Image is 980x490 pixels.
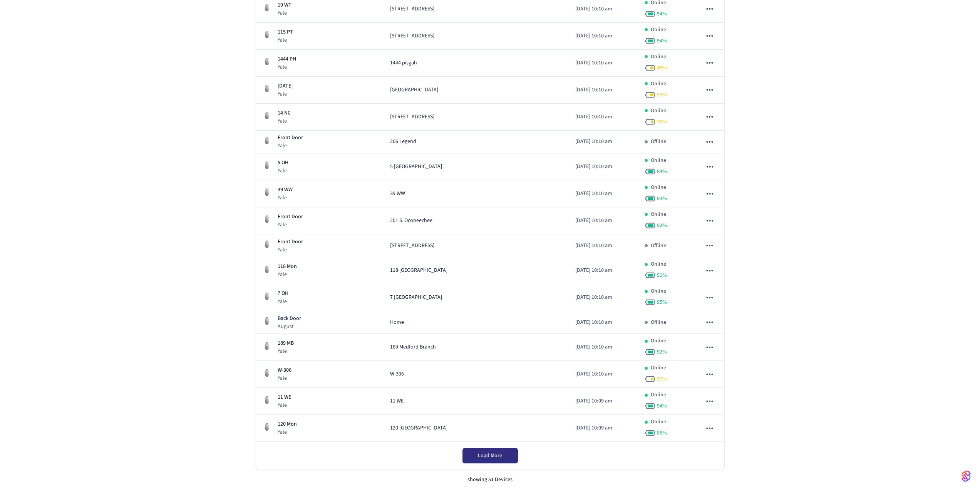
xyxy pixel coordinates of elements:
p: [DATE] 10:10 am [575,32,632,40]
p: [DATE] 10:10 am [575,190,632,198]
img: August Wifi Smart Lock 3rd Gen, Silver, Front [262,3,271,12]
p: W-306 [278,366,291,374]
span: 35 % [657,118,667,126]
p: Yale [278,142,303,150]
p: Yale [278,298,288,305]
p: Yale [278,90,293,98]
p: 14 NC [278,109,291,117]
p: [DATE] 10:10 am [575,138,632,146]
p: Yale [278,167,288,175]
span: 39 WW [390,190,405,198]
span: Load More [478,452,502,460]
img: August Wifi Smart Lock 3rd Gen, Silver, Front [262,368,271,377]
span: 201 S. Oconeechee [390,217,432,225]
p: Front Door [278,238,303,246]
p: 115 PT [278,28,293,36]
p: [DATE] 10:10 am [575,5,632,13]
span: 84 % [657,168,667,175]
p: Yale [278,428,297,436]
p: 39 WW [278,186,293,194]
span: 95 % [657,298,667,306]
p: Online [651,184,666,192]
button: Load More [462,448,518,463]
p: Online [651,364,666,372]
span: [STREET_ADDRESS] [390,113,434,121]
p: [DATE] 10:09 am [575,424,632,432]
p: Online [651,53,666,61]
p: [DATE] 10:10 am [575,343,632,351]
img: August Wifi Smart Lock 3rd Gen, Silver, Front [262,316,271,325]
p: Yale [278,117,291,125]
p: [DATE] 10:10 am [575,318,632,327]
span: 37 % [657,375,667,383]
span: 94 % [657,10,667,18]
span: [STREET_ADDRESS] [390,32,434,40]
p: Online [651,287,666,295]
p: Online [651,210,666,219]
p: Yale [278,63,296,71]
p: [DATE] 10:10 am [575,217,632,225]
p: Back Door [278,315,301,323]
p: 120 Mon [278,420,297,428]
p: 5 OH [278,159,288,167]
p: [DATE] 10:10 am [575,242,632,250]
span: 94 % [657,402,667,410]
p: Yale [278,401,291,409]
img: August Wifi Smart Lock 3rd Gen, Silver, Front [262,160,271,170]
img: August Wifi Smart Lock 3rd Gen, Silver, Front [262,84,271,93]
p: Yale [278,36,293,44]
p: Offline [651,242,666,250]
p: Online [651,418,666,426]
span: 85 % [657,429,667,437]
p: Yale [278,9,291,17]
p: Online [651,26,666,34]
p: [DATE] 10:10 am [575,59,632,67]
p: 11 WE [278,393,291,401]
img: August Wifi Smart Lock 3rd Gen, Silver, Front [262,136,271,145]
span: 118 [GEOGRAPHIC_DATA] [390,266,447,274]
p: [DATE] 10:10 am [575,293,632,301]
span: W-306 [390,370,404,378]
img: August Wifi Smart Lock 3rd Gen, Silver, Front [262,30,271,39]
span: 11 WE [390,397,404,405]
p: Yale [278,374,291,382]
p: Offline [651,318,666,327]
p: Online [651,107,666,115]
span: 93 % [657,195,667,202]
img: August Wifi Smart Lock 3rd Gen, Silver, Front [262,57,271,66]
span: [STREET_ADDRESS] [390,5,434,13]
p: 7 OH [278,290,288,298]
p: Offline [651,138,666,146]
span: Home [390,318,404,327]
p: [DATE] 10:10 am [575,163,632,171]
img: August Wifi Smart Lock 3rd Gen, Silver, Front [262,341,271,350]
p: Online [651,391,666,399]
p: [DATE] [278,82,293,90]
img: August Wifi Smart Lock 3rd Gen, Silver, Front [262,239,271,249]
p: [DATE] 10:10 am [575,113,632,121]
p: [DATE] 10:09 am [575,397,632,405]
p: Yale [278,246,303,254]
p: [DATE] 10:10 am [575,370,632,378]
p: Online [651,157,666,165]
p: Front Door [278,134,303,142]
img: SeamLogoGradient.69752ec5.svg [962,470,971,482]
span: 91 % [657,271,667,279]
span: 53 % [657,91,667,99]
p: Yale [278,347,294,355]
span: [GEOGRAPHIC_DATA] [390,86,438,94]
p: Front Door [278,213,303,221]
p: August [278,323,301,330]
span: 1444 pisgah [390,59,417,67]
span: 94 % [657,37,667,45]
span: 92 % [657,222,667,229]
span: 92 % [657,348,667,356]
span: 7 [GEOGRAPHIC_DATA] [390,293,442,301]
p: [DATE] 10:10 am [575,266,632,274]
p: 189 MB [278,339,294,347]
img: August Wifi Smart Lock 3rd Gen, Silver, Front [262,395,271,404]
p: Yale [278,221,303,229]
img: August Wifi Smart Lock 3rd Gen, Silver, Front [262,214,271,224]
img: August Wifi Smart Lock 3rd Gen, Silver, Front [262,111,271,120]
span: 5 [GEOGRAPHIC_DATA] [390,163,442,171]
